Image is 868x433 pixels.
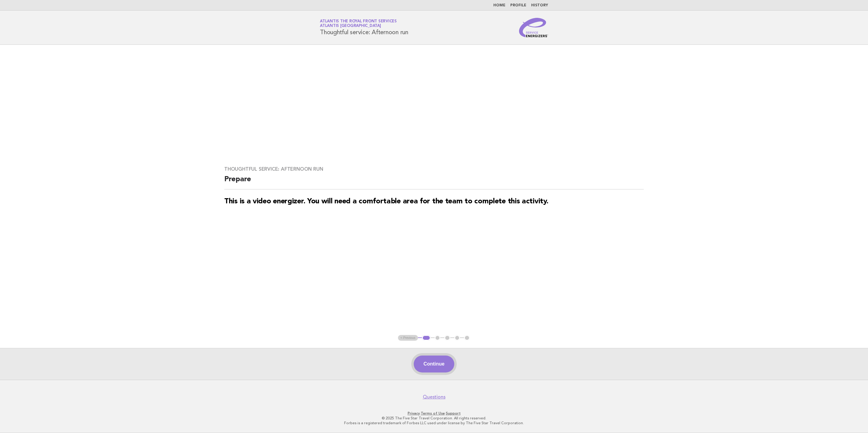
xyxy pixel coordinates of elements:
img: Service Energizers [519,18,548,37]
span: Atlantis [GEOGRAPHIC_DATA] [320,24,381,28]
p: © 2025 The Five Star Travel Corporation. All rights reserved. [249,416,619,421]
a: Support [446,411,461,415]
a: Terms of Use [421,411,445,415]
strong: This is a video energizer. You will need a comfortable area for the team to complete this activity. [224,198,548,205]
p: · · [249,411,619,416]
h1: Thoughtful service: Afternoon run [320,20,408,35]
h3: Thoughtful service: Afternoon run [224,166,644,172]
h2: Prepare [224,175,644,189]
a: Home [493,4,505,7]
a: Profile [510,4,526,7]
a: Privacy [408,411,420,415]
p: Forbes is a registered trademark of Forbes LLC used under license by The Five Star Travel Corpora... [249,421,619,425]
button: 1 [422,335,431,341]
a: History [531,4,548,7]
a: Atlantis The Royal Front ServicesAtlantis [GEOGRAPHIC_DATA] [320,19,397,28]
a: Questions [423,394,446,400]
button: Continue [414,356,454,372]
